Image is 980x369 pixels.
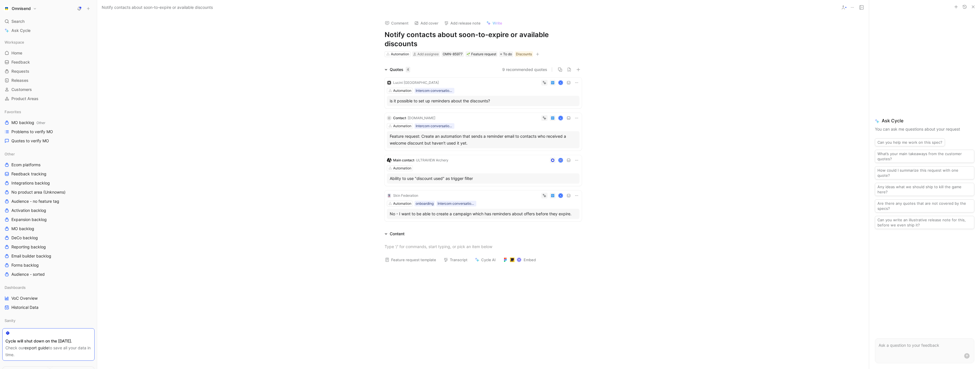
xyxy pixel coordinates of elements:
[11,208,46,213] span: Activation backlog
[11,59,30,65] span: Feedback
[441,256,470,264] button: Transcript
[11,217,47,222] span: Expansion backlog
[11,120,45,126] span: MO backlog
[875,138,945,146] button: Can you help me work on this spec?
[11,189,66,195] span: No product area (Unknowns)
[390,230,405,237] div: Content
[24,345,48,350] a: export guide
[393,193,418,198] div: Skin Federation
[11,162,40,168] span: Ecom platforms
[416,123,453,129] div: Intercom conversation list between 25_06_16-06_24 paying brands 250625 - Conversation data 1 [DAT...
[11,262,39,268] span: Forms backlog
[2,252,95,260] a: Email builder backlog
[465,51,497,57] div: 🌱Feature request
[2,94,95,103] a: Product Areas
[5,338,91,344] div: Cycle will shut down on the [DATE].
[559,158,562,162] img: avatar
[501,256,538,264] button: Embed
[2,270,95,279] a: Audience - sorted
[11,271,45,277] span: Audience - sorted
[443,51,463,57] div: OMN-85977
[11,295,38,301] span: VoC Overview
[875,150,974,163] button: What’s your main takeaways from the customer quotes?
[2,215,95,224] a: Expansion backlog
[11,198,59,204] span: Audience - no feature tag
[11,180,50,186] span: Integrations backlog
[2,243,95,251] a: Reporting backlog
[11,68,29,74] span: Requests
[472,256,498,264] button: Cycle AI
[12,6,31,11] h1: Omnisend
[2,5,38,13] button: OmnisendOmnisend
[2,197,95,206] a: Audience - no feature tag
[875,183,974,196] button: Any ideas what we should ship to kill the game here?
[382,66,413,73] div: Quotes4
[2,224,95,233] a: MO backlog
[11,171,46,177] span: Feedback tracking
[11,235,38,241] span: DeCo backlog
[393,165,411,171] div: Automation
[2,294,95,303] a: VoC Overview
[493,21,502,26] span: Write
[11,78,28,83] span: Releases
[2,316,95,325] div: Sanity
[414,158,448,162] span: · ULTRAVIEW Archery
[11,253,51,259] span: Email builder backlog
[11,87,32,92] span: Customers
[387,158,391,163] img: logo
[417,52,439,56] span: Add assignee
[387,193,391,198] img: logo
[11,18,24,25] span: Search
[438,201,475,206] div: Intercom conversation list between 25_06_16-06_24 paying brands 250625 - Conversation data 2 [DAT...
[390,133,577,147] div: Feature request: Create an automation that sends a reminder email to contacts who received a welc...
[5,39,24,45] span: Workspace
[11,138,49,144] span: Quotes to verify MO
[2,161,95,169] a: Ecom platforms
[11,27,30,34] span: Ask Cycle
[484,19,505,27] button: Write
[2,17,95,26] div: Search
[499,51,513,57] div: To do
[875,216,974,229] button: Can you write an illustrative release note for this, before we even ship it?
[387,116,391,120] div: C
[390,66,410,73] div: Quotes
[875,166,974,179] button: How could I summarize this request with one quote?
[2,137,95,145] a: Quotes to verify MO
[2,206,95,215] a: Activation backlog
[2,283,95,312] div: DashboardsVoC OverviewHistorical Data
[390,98,577,104] div: is it possible to set up reminders about the discounts?
[382,256,439,264] button: Feature request template
[503,51,512,57] span: To do
[559,81,562,84] div: K
[416,88,453,94] div: Intercom conversation list between 25_05_15-06_01 paying brands 250602 - Conversationd data pt2 [...
[2,234,95,242] a: DeCo backlog
[2,76,95,85] a: Releases
[393,80,439,86] div: Lucini [GEOGRAPHIC_DATA]
[5,109,21,115] span: Favorites
[2,67,95,76] a: Requests
[442,19,483,27] button: Add release note
[2,170,95,178] a: Feedback tracking
[11,96,38,102] span: Product Areas
[467,52,470,56] img: 🌱
[2,150,95,158] div: Other
[875,117,974,124] span: Ask Cycle
[387,80,391,85] img: logo
[516,51,532,57] div: Discounts
[393,158,414,162] span: Main contact
[559,116,562,120] div: K
[559,194,562,197] div: K
[5,318,15,323] span: Sanity
[2,188,95,196] a: No product area (Unknowns)
[385,30,582,48] h1: Notify contacts about soon-to-expire or available discounts
[2,118,95,127] a: MO backlogOther
[2,49,95,57] a: Home
[406,116,435,120] span: · [DOMAIN_NAME]
[2,283,95,292] div: Dashboards
[11,244,46,250] span: Reporting backlog
[393,88,411,94] div: Automation
[2,179,95,187] a: Integrations backlog
[406,67,410,72] div: 4
[390,175,577,182] div: Ability to use "discount used" as trigger filter
[391,51,409,57] div: Automation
